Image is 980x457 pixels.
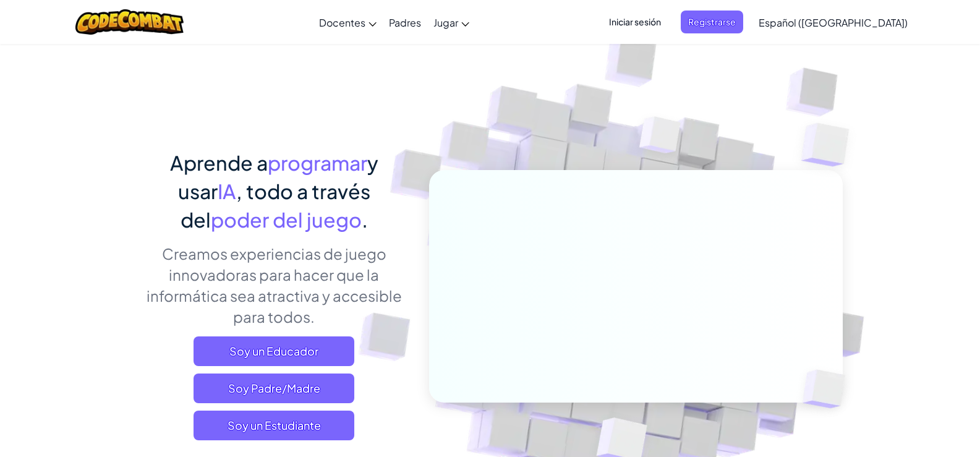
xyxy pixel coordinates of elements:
a: Jugar [427,6,475,39]
img: CodeCombat logo [75,9,184,35]
button: Iniciar sesión [602,11,668,33]
a: Docentes [313,6,383,39]
span: Jugar [433,16,458,29]
span: Español ([GEOGRAPHIC_DATA]) [759,16,908,29]
img: Overlap cubes [782,344,874,434]
span: Aprende a [170,150,268,175]
span: programar [268,150,367,175]
a: Soy un Educador [194,336,354,366]
a: Padres [383,6,427,39]
a: Español ([GEOGRAPHIC_DATA]) [752,6,914,39]
p: Creamos experiencias de juego innovadoras para hacer que la informática sea atractiva y accesible... [138,243,411,327]
span: , todo a través del [181,179,370,232]
span: . [362,207,368,232]
span: Docentes [319,16,365,29]
button: Registrarse [681,11,743,33]
span: IA [218,179,236,203]
button: Soy un Estudiante [194,411,354,440]
img: Overlap cubes [616,92,705,184]
img: Overlap cubes [777,93,884,197]
span: poder del juego [211,207,362,232]
a: Soy Padre/Madre [194,374,354,403]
